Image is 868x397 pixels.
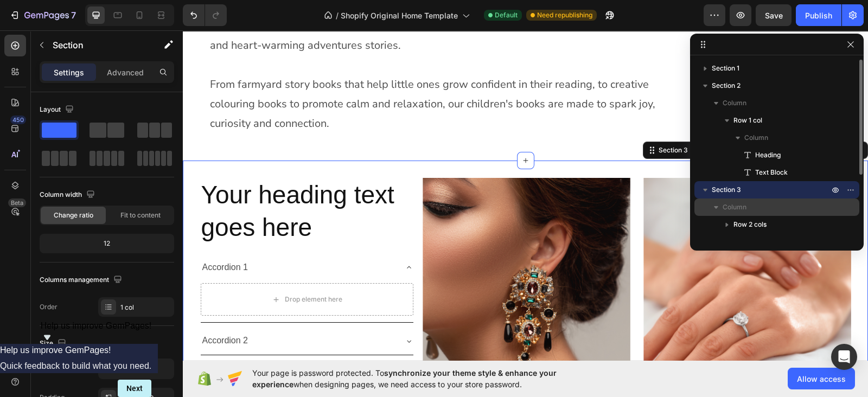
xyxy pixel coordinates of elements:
button: Allow access [788,368,855,389]
span: Section 4 [712,236,741,247]
p: Section [53,39,142,52]
span: Row 1 col [733,115,762,126]
div: 12 [42,236,172,251]
p: Create Theme Section [527,115,597,125]
button: 7 [4,4,81,26]
button: AI Content [604,113,652,126]
span: Row 2 cols [733,219,767,230]
p: Advanced [107,67,144,78]
button: Show survey - Help us improve GemPages! [41,321,152,344]
div: Order [40,302,58,312]
div: Drop element here [102,265,159,273]
span: Shopify Original Home Template [341,10,458,21]
span: Your page is password protected. To when designing pages, we need access to your store password. [252,367,599,390]
span: Help us improve GemPages! [41,321,152,330]
p: 7 [71,9,76,22]
h2: Your heading text goes here [17,148,232,215]
span: Save [765,11,783,20]
div: Layout [40,103,76,117]
span: synchronize your theme style & enhance your experience [252,368,557,389]
span: Section 1 [712,63,739,74]
div: Section 3 [474,115,507,125]
div: Columns management [40,273,124,287]
iframe: Design area [183,30,868,360]
span: Heading [755,150,781,161]
span: Section 3 [712,184,741,195]
span: Column [723,202,746,213]
span: Need republishing [537,10,592,20]
div: 450 [10,116,26,124]
span: Fit to content [120,210,161,220]
div: Open Intercom Messenger [831,344,857,370]
span: Default [495,10,518,20]
div: Accordion 1 [18,228,67,247]
span: Column [744,132,768,143]
div: Publish [805,10,832,21]
span: Allow access [797,373,846,385]
span: Column [723,98,746,108]
span: Section 2 [712,80,741,91]
div: Accordion 2 [18,301,67,320]
button: Save [756,4,792,26]
span: / [336,10,339,21]
span: Text Block [755,167,788,178]
p: From farmyard story books that help little ones grow confident in their reading, to creative colo... [27,44,500,103]
button: Publish [796,4,841,26]
p: and heart-warming adventures stories. [27,5,500,25]
div: Undo/Redo [183,4,227,26]
p: Settings [54,67,84,78]
div: Beta [8,198,26,207]
div: 1 col [120,303,171,312]
span: Change ratio [54,210,93,220]
div: Column width [40,188,97,202]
